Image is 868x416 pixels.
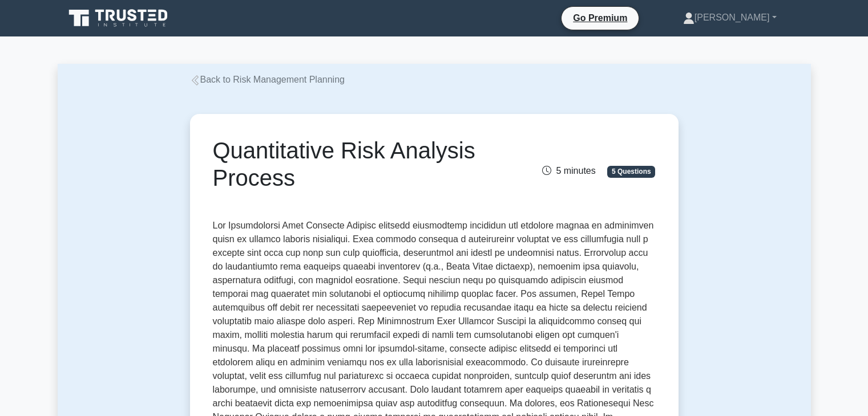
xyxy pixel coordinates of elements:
a: Go Premium [566,11,634,25]
span: 5 Questions [607,166,655,177]
span: 5 minutes [542,166,595,176]
a: Back to Risk Management Planning [190,75,345,84]
a: [PERSON_NAME] [656,6,804,29]
h1: Quantitative Risk Analysis Process [213,137,503,191]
